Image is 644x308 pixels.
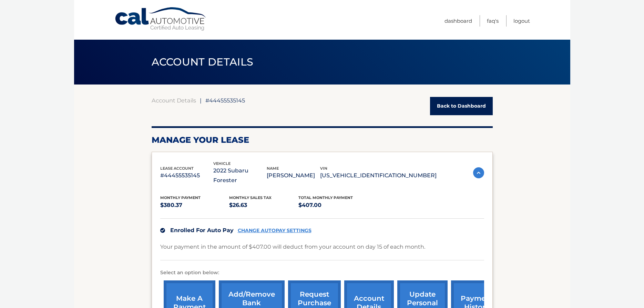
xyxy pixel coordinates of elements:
[444,15,472,27] a: Dashboard
[487,15,499,27] a: FAQ's
[213,166,267,185] p: 2022 Subaru Forester
[229,200,298,210] p: $26.63
[160,228,165,233] img: check.svg
[238,228,311,234] a: CHANGE AUTOPAY SETTINGS
[200,97,202,104] span: |
[320,166,327,171] span: vin
[267,166,279,171] span: name
[152,56,254,68] span: ACCOUNT DETAILS
[205,97,245,104] span: #44455535145
[160,166,194,171] span: lease account
[152,97,196,104] a: Account Details
[513,15,530,27] a: Logout
[213,161,231,166] span: vehicle
[229,195,272,200] span: Monthly sales Tax
[320,171,437,180] p: [US_VEHICLE_IDENTIFICATION_NUMBER]
[160,200,229,210] p: $380.37
[160,195,201,200] span: Monthly Payment
[473,167,484,178] img: accordion-active.svg
[152,135,493,145] h2: Manage Your Lease
[170,227,234,234] span: Enrolled For Auto Pay
[267,171,320,180] p: [PERSON_NAME]
[114,7,207,31] a: Cal Automotive
[298,200,368,210] p: $407.00
[160,242,425,252] p: Your payment in the amount of $407.00 will deduct from your account on day 15 of each month.
[160,171,214,180] p: #44455535145
[160,269,484,277] p: Select an option below:
[298,195,353,200] span: Total Monthly Payment
[430,97,493,115] a: Back to Dashboard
